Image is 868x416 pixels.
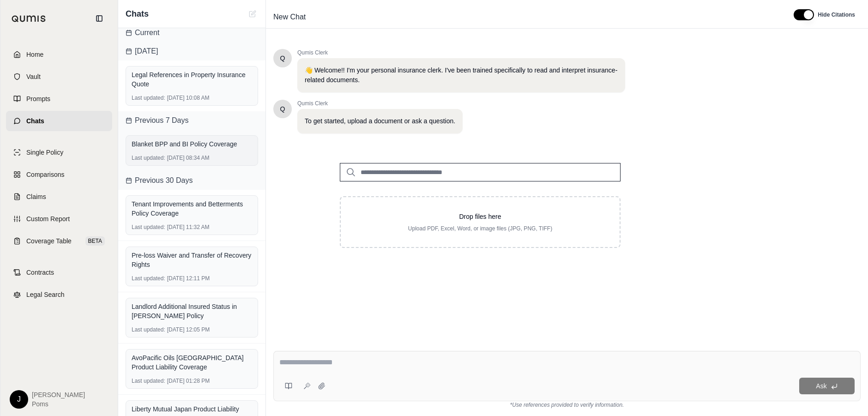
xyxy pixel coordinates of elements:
div: *Use references provided to verify information. [273,401,861,409]
a: Contracts [6,262,112,283]
span: Home [26,50,43,59]
a: Chats [6,111,112,131]
div: Previous 30 Days [118,171,265,190]
span: [PERSON_NAME] [32,390,85,399]
div: Edit Title [270,10,783,24]
p: Upload PDF, Excel, Word, or image files (JPG, PNG, TIFF) [356,225,605,232]
div: Blanket BPP and BI Policy Coverage [132,139,252,149]
div: Previous 7 Days [118,111,265,130]
a: Claims [6,187,112,207]
div: Pre-loss Waiver and Transfer of Recovery Rights [132,251,252,269]
span: Coverage Table [26,236,72,246]
span: Hide Citations [818,11,855,18]
a: Coverage TableBETA [6,231,112,251]
a: Home [6,44,112,65]
p: 👋 Welcome!! I'm your personal insurance clerk. I've been trained specifically to read and interpr... [305,66,618,85]
span: Contracts [26,268,54,277]
span: Chats [26,116,44,126]
a: Comparisons [6,164,112,185]
div: J [10,390,28,409]
span: Hello [280,104,285,114]
p: To get started, upload a document or ask a question. [305,116,455,126]
div: [DATE] 12:05 PM [132,326,252,333]
span: BETA [85,236,105,246]
span: Hello [280,54,285,63]
a: Legal Search [6,284,112,305]
div: [DATE] 11:32 AM [132,223,252,231]
div: [DATE] [118,42,265,60]
img: Qumis Logo [12,15,46,22]
span: Single Policy [26,148,63,157]
span: Last updated: [132,275,165,282]
span: Last updated: [132,154,165,162]
p: Drop files here [356,212,605,221]
div: [DATE] 08:34 AM [132,154,252,162]
div: AvoPacific Oils [GEOGRAPHIC_DATA] Product Liability Coverage [132,353,252,372]
button: New Chat [247,8,258,19]
a: Vault [6,66,112,87]
span: Claims [26,192,46,201]
button: Ask [799,378,855,394]
span: Qumis Clerk [297,100,463,107]
span: Comparisons [26,170,64,179]
span: New Chat [270,10,309,24]
div: Current [118,24,265,42]
a: Single Policy [6,142,112,163]
span: Prompts [26,94,50,103]
span: Poms [32,399,85,409]
span: Qumis Clerk [297,49,625,56]
span: Vault [26,72,41,81]
span: Custom Report [26,214,70,223]
div: [DATE] 12:11 PM [132,275,252,282]
span: Ask [816,382,826,390]
button: Collapse sidebar [92,11,107,26]
a: Custom Report [6,209,112,229]
div: Landlord Additional Insured Status in [PERSON_NAME] Policy [132,302,252,320]
span: Legal Search [26,290,65,299]
div: Tenant Improvements and Betterments Policy Coverage [132,199,252,218]
span: Last updated: [132,377,165,385]
span: Last updated: [132,223,165,231]
a: Prompts [6,89,112,109]
div: [DATE] 01:28 PM [132,377,252,385]
div: [DATE] 10:08 AM [132,94,252,102]
span: Chats [126,7,149,20]
span: Last updated: [132,94,165,102]
div: Legal References in Property Insurance Quote [132,70,252,89]
span: Last updated: [132,326,165,333]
